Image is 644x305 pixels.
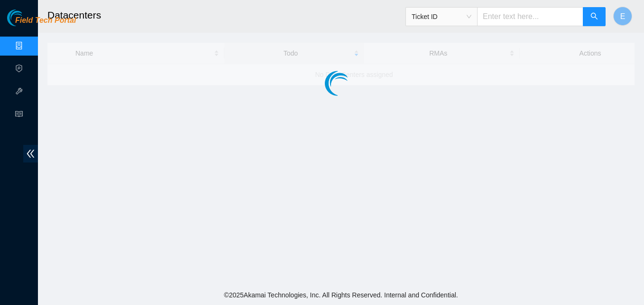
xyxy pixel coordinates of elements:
[7,17,76,29] a: Akamai TechnologiesField Tech Portal
[620,10,626,22] span: E
[23,145,38,162] span: double-left
[7,10,48,26] img: Akamai Technologies
[15,16,76,25] span: Field Tech Portal
[15,106,23,125] span: read
[412,10,471,24] span: Ticket ID
[38,285,644,305] footer: © 2025 Akamai Technologies, Inc. All Rights Reserved. Internal and Confidential.
[590,12,598,21] span: search
[613,7,632,26] button: E
[583,7,606,26] button: search
[477,7,583,26] input: Enter text here...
